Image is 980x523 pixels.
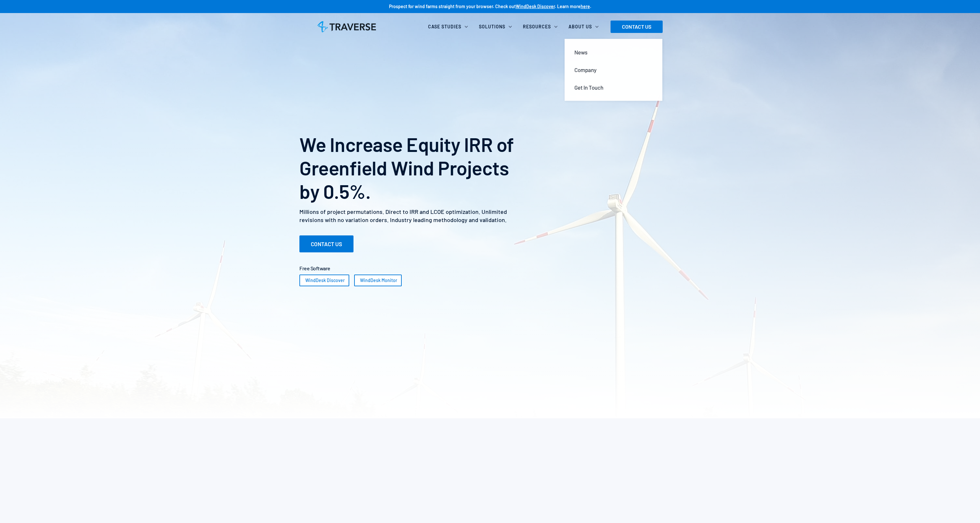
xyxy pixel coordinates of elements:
[611,21,663,33] a: CONTACT US
[299,235,353,252] a: CONTACT US
[354,275,402,286] a: WindDesk Monitor
[299,132,528,203] h1: We Increase Equity IRR of Greenfield Wind Projects by 0.5%.
[590,4,591,9] strong: .
[574,49,587,56] div: News
[519,20,565,34] div: Resources
[479,23,505,30] div: Solutions
[569,79,658,96] a: Get In Touch
[565,20,606,34] div: About Us
[574,84,603,91] div: Get In Touch
[565,34,662,112] nav: About Us
[581,4,590,9] a: here
[299,275,349,286] a: WindDesk Discover
[574,66,597,73] div: Company
[569,61,658,79] a: Company
[424,20,475,34] div: Case Studies
[475,20,519,34] div: Solutions
[523,23,551,30] div: Resources
[516,4,555,9] a: WindDesk Discover
[299,208,528,224] p: Millions of project permutations. Direct to IRR and LCOE optimization. Unlimited revisions with n...
[299,265,681,271] h2: Free Software
[389,4,516,9] strong: Prospect for wind farms straight from your browser. Check out
[428,23,461,30] div: Case Studies
[555,4,581,9] strong: . Learn more
[569,23,592,30] div: About Us
[569,43,658,61] a: News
